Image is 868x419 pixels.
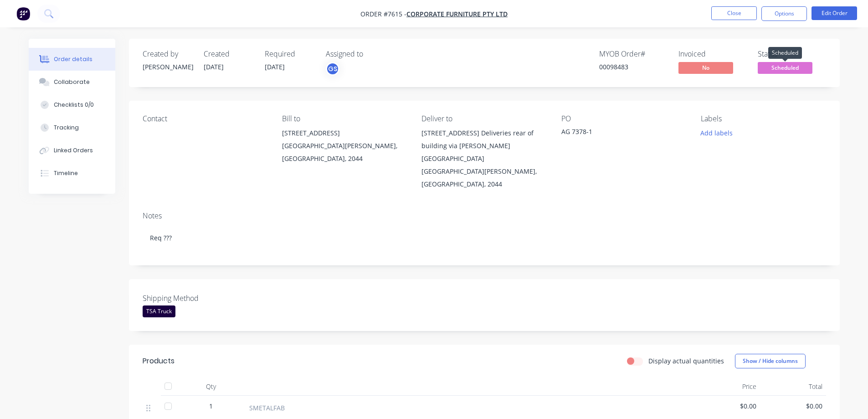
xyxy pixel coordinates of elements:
[648,356,724,366] label: Display actual quantities
[54,55,92,63] div: Order details
[761,6,807,21] button: Options
[599,62,668,72] div: 00098483
[29,48,115,71] button: Order details
[143,114,267,123] div: Contact
[694,378,760,396] div: Price
[29,93,115,116] button: Checklists 0/0
[421,127,546,165] div: [STREET_ADDRESS] Deliveries rear of building via [PERSON_NAME][GEOGRAPHIC_DATA]
[678,62,733,73] span: No
[735,354,806,368] button: Show / Hide columns
[812,6,857,20] button: Edit Order
[204,62,224,71] span: [DATE]
[406,10,508,18] a: Corporate Furniture Pty Ltd
[561,114,686,123] div: PO
[143,62,193,72] div: [PERSON_NAME]
[265,62,285,71] span: [DATE]
[282,140,407,165] div: [GEOGRAPHIC_DATA][PERSON_NAME], [GEOGRAPHIC_DATA], 2044
[768,47,802,59] div: Scheduled
[184,378,238,396] div: Qty
[54,78,90,86] div: Collaborate
[143,305,175,317] div: TSA Truck
[561,127,675,140] div: AG 7378-1
[760,378,826,396] div: Total
[282,127,407,165] div: [STREET_ADDRESS][GEOGRAPHIC_DATA][PERSON_NAME], [GEOGRAPHIC_DATA], 2044
[698,401,756,411] span: $0.00
[29,71,115,93] button: Collaborate
[599,50,668,58] div: MYOB Order #
[764,401,822,411] span: $0.00
[360,10,406,18] span: Order #7615 -
[711,6,757,20] button: Close
[758,62,812,76] button: Scheduled
[758,50,826,58] div: Status
[143,356,175,367] div: Products
[143,50,193,58] div: Created by
[421,127,546,191] div: [STREET_ADDRESS] Deliveries rear of building via [PERSON_NAME][GEOGRAPHIC_DATA][GEOGRAPHIC_DATA][...
[29,139,115,162] button: Linked Orders
[758,62,812,73] span: Scheduled
[29,162,115,185] button: Timeline
[326,62,339,76] button: GS
[282,127,407,140] div: [STREET_ADDRESS]
[249,403,285,413] span: SMETALFAB
[54,169,78,177] div: Timeline
[421,114,546,123] div: Deliver to
[209,401,213,411] span: 1
[29,116,115,139] button: Tracking
[143,212,826,220] div: Notes
[696,127,738,139] button: Add labels
[282,114,407,123] div: Bill to
[678,50,747,58] div: Invoiced
[143,293,257,304] label: Shipping Method
[54,146,93,155] div: Linked Orders
[54,124,79,132] div: Tracking
[16,7,30,21] img: Factory
[421,165,546,191] div: [GEOGRAPHIC_DATA][PERSON_NAME], [GEOGRAPHIC_DATA], 2044
[204,50,254,58] div: Created
[265,50,315,58] div: Required
[54,101,94,109] div: Checklists 0/0
[143,224,826,252] div: Req ???
[326,50,417,58] div: Assigned to
[701,114,826,123] div: Labels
